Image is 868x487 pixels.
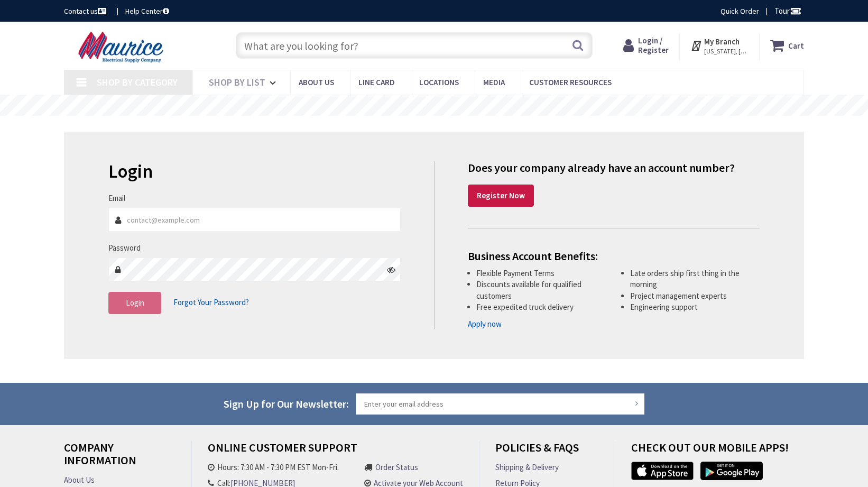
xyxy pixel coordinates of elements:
h4: Policies & FAQs [495,441,599,462]
li: Discounts available for qualified customers [476,279,606,301]
span: Sign Up for Our Newsletter: [224,397,349,410]
span: About us [299,77,334,87]
li: Engineering support [630,301,760,313]
li: Late orders ship first thing in the morning [630,268,760,290]
a: Contact us [64,6,108,16]
a: Register Now [468,185,534,207]
i: Click here to show/hide password [387,265,395,274]
a: About Us [64,474,95,485]
a: Help Center [125,6,169,16]
strong: Cart [788,36,804,55]
label: Password [108,242,141,253]
a: Quick Order [721,6,759,16]
a: Login / Register [623,36,669,55]
a: Shipping & Delivery [495,462,559,473]
h4: Does your company already have an account number? [468,161,760,174]
img: Maurice Electrical Supply Company [64,31,181,63]
span: [US_STATE], [GEOGRAPHIC_DATA] [704,47,749,56]
li: Project management experts [630,290,760,301]
span: Login / Register [638,35,669,55]
span: Line Card [358,77,395,87]
span: Forgot Your Password? [173,297,249,307]
span: Shop By Category [97,76,178,88]
li: Free expedited truck delivery [476,301,606,313]
div: My Branch [US_STATE], [GEOGRAPHIC_DATA] [690,36,749,55]
span: Customer Resources [529,77,612,87]
a: Cart [770,36,804,55]
span: Locations [419,77,459,87]
li: Flexible Payment Terms [476,268,606,279]
h4: Business Account Benefits: [468,250,760,262]
strong: My Branch [704,36,740,47]
input: What are you looking for? [236,32,593,59]
span: Login [126,298,144,308]
strong: Register Now [477,190,525,200]
span: Tour [774,6,801,16]
label: Email [108,192,125,204]
h4: Online Customer Support [208,441,463,462]
a: Order Status [375,462,418,473]
span: Shop By List [209,76,265,88]
input: Email [108,208,401,232]
a: Apply now [468,318,502,329]
h4: Check out Our Mobile Apps! [631,441,812,462]
a: Forgot Your Password? [173,292,249,313]
input: Enter your email address [356,393,644,415]
span: Media [483,77,505,87]
h2: Login [108,161,401,182]
h4: Company Information [64,441,176,474]
button: Login [108,292,161,314]
li: Hours: 7:30 AM - 7:30 PM EST Mon-Fri. [208,462,354,473]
